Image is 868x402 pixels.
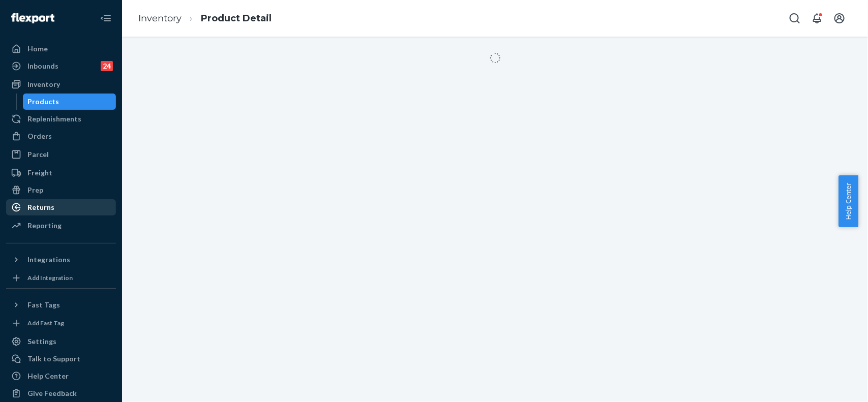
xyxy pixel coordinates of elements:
a: Prep [6,182,116,198]
button: Help Center [839,175,858,227]
div: Add Integration [27,273,73,282]
button: Open account menu [829,8,850,28]
a: Home [6,41,116,57]
button: Open Search Box [785,8,805,28]
span: Support [20,7,57,16]
div: Returns [27,202,54,212]
div: Parcel [27,149,49,160]
div: Freight [27,168,52,178]
a: Add Integration [6,272,116,284]
div: Home [27,44,48,54]
a: Product Detail [201,13,272,24]
button: Close Navigation [96,8,116,28]
img: Flexport logo [11,13,54,23]
button: Integrations [6,252,116,268]
div: Reporting [27,221,62,231]
div: Talk to Support [27,354,80,364]
a: Products [23,94,116,110]
button: Give Feedback [6,385,116,401]
ol: breadcrumbs [130,4,280,34]
div: Help Center [27,371,69,381]
a: Reporting [6,218,116,234]
div: Fast Tags [27,300,60,310]
a: Help Center [6,368,116,384]
button: Open notifications [807,8,827,28]
a: Inbounds24 [6,58,116,74]
div: Inventory [27,79,60,89]
div: Settings [27,336,56,347]
div: 24 [101,61,113,71]
div: Prep [27,185,43,195]
a: Returns [6,199,116,215]
div: Integrations [27,255,70,265]
div: Give Feedback [27,388,77,398]
a: Freight [6,165,116,181]
a: Settings [6,333,116,350]
div: Products [28,97,59,107]
button: Talk to Support [6,351,116,367]
a: Add Fast Tag [6,317,116,329]
div: Replenishments [27,114,81,124]
a: Inventory [6,76,116,92]
div: Add Fast Tag [27,319,64,327]
a: Replenishments [6,111,116,127]
a: Inventory [138,13,182,24]
a: Orders [6,128,116,144]
a: Parcel [6,146,116,163]
div: Orders [27,131,52,141]
button: Fast Tags [6,297,116,313]
div: Inbounds [27,61,58,71]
